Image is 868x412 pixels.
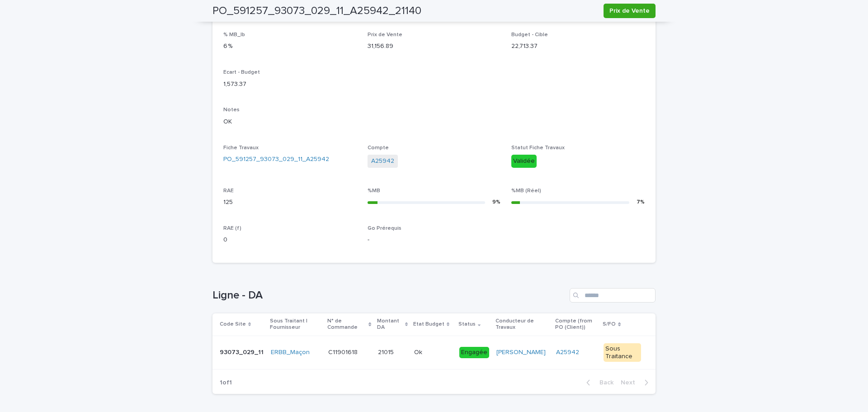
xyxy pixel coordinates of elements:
[604,4,656,18] button: Prix de Vente
[511,188,541,194] span: %MB (Réel)
[413,319,444,329] p: Etat Budget
[220,347,265,356] p: 93073_029_11
[368,42,501,51] p: 31,156.89
[511,42,645,51] p: 22,713.37
[368,32,402,38] span: Prix de Vente
[458,319,476,329] p: Status
[223,198,357,207] p: 125
[604,343,641,362] div: Sous Traitance
[621,379,641,386] span: Next
[223,145,259,151] span: Fiche Travaux
[556,349,579,356] a: A25942
[223,107,240,113] span: Notes
[212,289,566,302] h1: Ligne - DA
[212,336,656,369] tr: 93073_029_1193073_029_11 ERBB_Maçon C11901618C11901618 2101521015 OkOk Engagée[PERSON_NAME] A2594...
[270,316,322,333] p: Sous Traitant | Fournisseur
[271,349,310,356] a: ERBB_Maçon
[637,198,645,207] div: 7 %
[377,316,403,333] p: Montant DA
[496,349,546,356] a: [PERSON_NAME]
[368,235,501,245] p: -
[371,156,394,166] a: A25942
[414,347,424,356] p: Ok
[223,188,234,194] span: RAE
[579,379,617,387] button: Back
[594,379,613,386] span: Back
[570,288,656,303] input: Search
[212,372,239,394] p: 1 of 1
[603,319,616,329] p: S/FO
[492,198,500,207] div: 9 %
[223,117,645,127] p: OK
[368,226,401,231] span: Go Prérequis
[220,319,246,329] p: Code Site
[328,347,359,356] p: C11901618
[555,316,597,333] p: Compte (from PO (Client))
[368,188,380,194] span: %MB
[495,316,550,333] p: Conducteur de Travaux
[223,155,329,164] a: PO_591257_93073_029_11_A25942
[212,5,421,18] h2: PO_591257_93073_029_11_A25942_21140
[223,235,357,245] p: 0
[223,226,241,231] span: RAE (f)
[327,316,367,333] p: N° de Commande
[223,32,245,38] span: % MB_lb
[511,155,537,168] div: Validée
[378,347,396,356] p: 21015
[511,32,548,38] span: Budget - Cible
[609,6,650,15] span: Prix de Vente
[223,70,260,75] span: Ecart - Budget
[511,145,565,151] span: Statut Fiche Travaux
[223,80,357,89] p: 1,573.37
[368,145,389,151] span: Compte
[223,42,357,51] p: 6 %
[617,379,656,387] button: Next
[459,347,489,358] div: Engagée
